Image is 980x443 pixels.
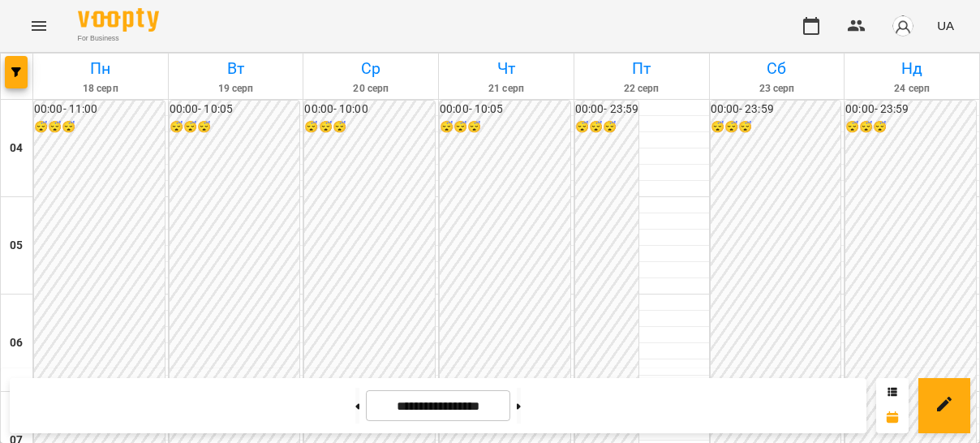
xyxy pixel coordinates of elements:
[847,81,977,97] h6: 24 серп
[34,101,165,118] h6: 00:00 - 11:00
[575,118,638,136] h6: 😴😴😴
[712,56,842,81] h6: Сб
[36,81,165,97] h6: 18 серп
[306,81,436,97] h6: 20 серп
[711,101,841,118] h6: 00:00 - 23:59
[441,81,571,97] h6: 21 серп
[171,56,301,81] h6: Вт
[10,140,23,157] h6: 04
[845,101,976,118] h6: 00:00 - 23:59
[19,6,58,45] button: Menu
[575,101,638,118] h6: 00:00 - 23:59
[36,56,165,81] h6: Пн
[170,101,300,118] h6: 00:00 - 10:05
[304,118,435,136] h6: 😴😴😴
[306,56,436,81] h6: Ср
[847,56,977,81] h6: Нд
[171,81,301,97] h6: 19 серп
[577,56,707,81] h6: Пт
[304,101,435,118] h6: 00:00 - 10:00
[440,118,570,136] h6: 😴😴😴
[170,118,300,136] h6: 😴😴😴
[845,118,976,136] h6: 😴😴😴
[440,101,570,118] h6: 00:00 - 10:05
[937,17,954,34] span: UA
[931,11,961,41] button: UA
[441,56,571,81] h6: Чт
[577,81,707,97] h6: 22 серп
[78,33,159,44] span: For Business
[10,334,23,352] h6: 06
[34,118,165,136] h6: 😴😴😴
[10,237,23,255] h6: 05
[712,81,842,97] h6: 23 серп
[892,15,914,37] img: avatar_s.png
[78,8,159,32] img: Voopty Logo
[711,118,841,136] h6: 😴😴😴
